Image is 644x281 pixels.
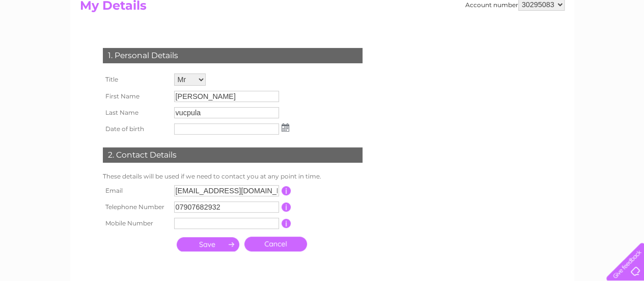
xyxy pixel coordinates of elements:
img: ... [282,123,289,132]
th: Email [100,183,172,199]
input: Information [282,186,291,195]
td: These details will be used if we need to contact you at any point in time. [100,170,365,183]
div: 2. Contact Details [103,147,362,163]
a: Contact [576,43,601,51]
a: Blog [555,43,570,51]
th: Last Name [100,105,172,121]
a: Cancel [244,237,307,251]
div: Clear Business is a trading name of Verastar Limited (registered in [GEOGRAPHIC_DATA] No. 3667643... [82,6,563,49]
img: logo.png [22,27,74,58]
a: 0333 014 3131 [452,5,522,18]
th: Mobile Number [100,215,172,232]
a: Energy [490,43,513,51]
input: Submit [177,237,239,251]
a: Telecoms [519,43,549,51]
th: Telephone Number [100,199,172,215]
a: Log out [610,43,634,51]
th: First Name [100,88,172,105]
th: Title [100,71,172,88]
input: Information [282,202,291,212]
input: Information [282,219,291,228]
th: Date of birth [100,121,172,137]
div: 1. Personal Details [103,48,362,63]
a: Water [465,43,484,51]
